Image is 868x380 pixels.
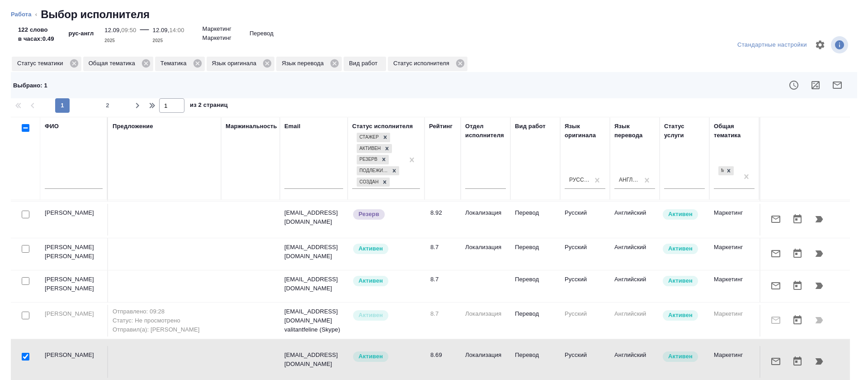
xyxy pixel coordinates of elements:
[352,208,420,221] div: На крайний случай: тут высокое качество, но есть другие проблемы
[18,25,54,34] p: 122 слово
[160,59,190,68] p: Тематика
[22,211,29,218] input: Выбери исполнителей, чтобы отправить приглашение на работу
[619,176,640,184] div: Английский
[190,100,228,113] span: из 2 страниц
[113,307,217,316] p: Отправлено: 09:28
[352,275,420,287] div: Рядовой исполнитель: назначай с учетом рейтинга
[113,316,217,325] p: Статус: Не просмотрено
[352,243,420,255] div: Рядовой исполнитель: назначай с учетом рейтинга
[356,143,393,154] div: Стажер, Активен, Резерв, Подлежит внедрению, Создан
[461,346,510,378] td: Локализация
[356,154,390,165] div: Стажер, Активен, Резерв, Подлежит внедрению, Создан
[668,311,693,320] p: Активен
[22,312,29,319] input: Выбери исполнителей, чтобы отправить приглашение на работу
[169,27,184,34] p: 14:00
[809,34,831,56] span: Настроить таблицу
[765,351,787,372] button: Отправить предложение о работе
[284,325,343,334] p: valitantfeline (Skype)
[560,305,610,337] td: Русский
[11,11,32,18] a: Работа
[515,351,556,360] p: Перевод
[759,346,809,378] td: Рекомендован
[560,204,610,236] td: Русский
[121,27,136,34] p: 09:50
[212,59,260,68] p: Язык оригинала
[461,204,510,236] td: Локализация
[113,325,217,334] p: Отправил(а): [PERSON_NAME]
[664,122,705,140] div: Статус услуги
[759,305,809,337] td: Рекомендован
[113,122,153,131] div: Предложение
[461,305,510,337] td: Локализация
[35,10,37,19] li: ‹
[284,351,343,369] p: [EMAIL_ADDRESS][DOMAIN_NAME]
[359,210,379,219] p: Резерв
[357,178,380,187] div: Создан
[284,275,343,293] p: [EMAIL_ADDRESS][DOMAIN_NAME]
[808,275,830,297] button: Продолжить
[787,309,808,331] button: Открыть календарь загрузки
[759,204,809,236] td: Рекомендован
[465,122,506,140] div: Отдел исполнителя
[668,276,693,285] p: Активен
[805,74,826,96] button: Рассчитать маржинальность заказа
[359,311,383,320] p: Активен
[610,204,660,236] td: Английский
[282,59,327,68] p: Язык перевода
[155,57,205,71] div: Тематика
[226,122,277,131] div: Маржинальность
[100,101,115,110] span: 2
[765,275,787,297] button: Отправить предложение о работе
[765,243,787,265] button: Отправить предложение о работе
[140,22,149,45] div: —
[610,346,660,378] td: Английский
[352,351,420,363] div: Рядовой исполнитель: назначай с учетом рейтинга
[45,122,59,131] div: ФИО
[22,245,29,253] input: Выбери исполнителей, чтобы отправить приглашение на работу
[709,305,759,337] td: Маркетинг
[349,59,381,68] p: Вид работ
[430,351,456,360] div: 8.69
[787,351,808,372] button: Открыть календарь загрузки
[787,208,808,230] button: Открыть календарь загрузки
[610,305,660,337] td: Английский
[357,144,382,154] div: Активен
[40,204,108,236] td: [PERSON_NAME]
[826,74,848,96] button: Отправить предложение о работе
[430,243,456,252] div: 8.7
[12,57,81,71] div: Статус тематики
[352,122,413,131] div: Статус исполнителя
[276,57,342,71] div: Язык перевода
[787,243,808,265] button: Открыть календарь загрузки
[40,238,108,270] td: [PERSON_NAME] [PERSON_NAME]
[250,29,274,38] p: Перевод
[709,204,759,236] td: Маркетинг
[41,7,150,22] h2: Выбор исполнителя
[429,122,453,131] div: Рейтинг
[17,59,66,68] p: Статус тематики
[709,270,759,302] td: Маркетинг
[759,238,809,270] td: Рекомендован
[614,122,655,140] div: Язык перевода
[709,238,759,270] td: Маркетинг
[515,243,556,252] p: Перевод
[709,346,759,378] td: Маркетинг
[461,238,510,270] td: Локализация
[430,309,456,318] div: 8.7
[357,133,380,142] div: Стажер
[284,307,343,325] p: [EMAIL_ADDRESS][DOMAIN_NAME]
[100,98,115,113] button: 2
[89,59,138,68] p: Общая тематика
[83,57,153,71] div: Общая тематика
[11,7,857,22] nav: breadcrumb
[668,244,693,253] p: Активен
[714,122,755,140] div: Общая тематика
[783,74,805,96] button: Показать доступность исполнителя
[668,210,693,219] p: Активен
[207,57,275,71] div: Язык оригинала
[357,155,379,164] div: Резерв
[735,38,809,52] div: split button
[430,275,456,284] div: 8.7
[357,166,389,176] div: Подлежит внедрению
[808,243,830,265] button: Продолжить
